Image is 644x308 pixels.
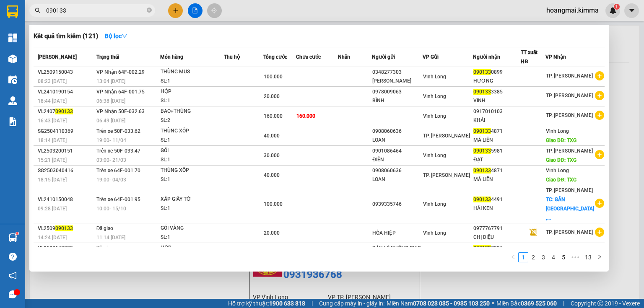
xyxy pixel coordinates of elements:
span: Trên xe 64F-001.95 [96,197,140,202]
span: 06:49 [DATE] [96,118,125,124]
span: TP. [PERSON_NAME] [423,172,470,178]
span: VP Gửi [423,54,439,60]
a: 2 [529,253,538,262]
span: Nhận: [72,8,92,17]
div: HỘP [161,243,223,253]
sup: 1 [16,232,18,235]
a: 1 [519,253,528,262]
span: search [35,8,41,13]
span: Gửi: [7,8,20,17]
div: SL: 1 [161,204,223,213]
div: 3385 [473,88,520,96]
span: 20.000 [264,230,280,236]
div: 0977767791 [473,224,520,233]
span: Giao DĐ: TXG [546,137,576,143]
li: 2 [528,252,538,262]
div: HÒA HIỆP [372,229,422,238]
button: left [508,252,518,262]
span: 10:00 - 15/10 [96,206,126,212]
div: [PERSON_NAME] [372,77,422,85]
div: SL: 1 [161,233,223,242]
div: TP. [PERSON_NAME] [72,7,139,27]
span: plus-circle [595,71,604,80]
span: Trên xe 50F-033.62 [96,128,140,134]
span: 090133 [473,69,491,75]
div: 4491 [473,195,520,204]
span: 03:00 - 21/03 [96,157,126,163]
h3: Kết quả tìm kiếm ( 121 ) [34,32,98,41]
span: TP. [PERSON_NAME] [546,229,593,235]
div: ĐIỀN [372,155,422,164]
span: 090133 [473,245,491,251]
div: SG2504110369 [38,127,94,136]
li: 4 [548,252,558,262]
div: 4871 [473,166,520,175]
li: Next Page [595,252,605,262]
span: Thu hộ [224,54,240,60]
span: down [122,33,127,39]
div: THÙNG XỐP [161,127,223,136]
span: Người gửi [372,54,395,60]
span: Trạng thái [96,54,119,60]
span: Chưa cước [296,54,321,60]
span: question-circle [9,253,17,261]
div: THÙNG XỐP [161,166,223,175]
span: plus-circle [595,228,604,237]
span: Vĩnh Long [423,93,446,99]
span: [PERSON_NAME] [38,54,77,60]
div: BAO+THÙNG [161,107,223,116]
div: SL: 1 [161,175,223,184]
span: left [511,254,516,259]
div: VINH [473,96,520,105]
span: Trên xe 64F-001.70 [96,168,140,173]
div: MÁ LIÊN [473,175,520,184]
div: 4871 [473,127,520,136]
span: 13:04 [DATE] [96,78,125,84]
span: close-circle [147,7,152,15]
div: 0901086464 [372,147,422,155]
div: 7996 [473,244,520,253]
span: 090133 [473,148,491,154]
span: TP. [PERSON_NAME] [423,133,470,139]
a: 4 [549,253,558,262]
span: 40.000 [264,172,280,178]
img: warehouse-icon [8,233,17,242]
span: Đã giao [96,225,114,231]
img: warehouse-icon [8,54,17,63]
div: 0348277303 [372,68,422,77]
div: VL2509140089 [38,244,94,253]
a: 13 [582,253,594,262]
div: ĐẠT [473,155,520,164]
div: VL2410190154 [38,88,94,96]
span: plus-circle [595,150,604,159]
span: ••• [569,252,582,262]
span: 18:44 [DATE] [38,98,67,104]
span: 15:21 [DATE] [38,157,67,163]
span: 18:15 [DATE] [38,177,67,183]
span: TP. [PERSON_NAME] [546,148,593,154]
div: MÁ LIÊN [473,136,520,145]
span: TP. [PERSON_NAME] [546,112,593,118]
span: Trên xe 50F-033.47 [96,148,140,154]
span: Giao DĐ: TXG [546,177,576,183]
span: plus-circle [595,199,604,208]
div: CHỊ DIỆU [473,233,520,242]
div: 0947286916 [72,47,139,59]
div: THÙNG MUS [161,67,223,77]
span: TT xuất HĐ [521,49,538,65]
div: 0978009063 [372,88,422,96]
span: Giao DĐ: TXG [546,157,576,163]
div: VL2509150043 [38,68,94,77]
span: Vĩnh Long [423,201,446,207]
span: TC: GẦN [GEOGRAPHIC_DATA] ,... [546,197,594,221]
div: SL: 2 [161,116,223,125]
div: LOAN [372,136,422,145]
li: Previous Page [508,252,518,262]
span: close-circle [147,8,152,13]
li: Next 5 Pages [569,252,582,262]
span: 30.000 [264,153,280,158]
div: XẤP GIẤY TỜ [161,195,223,204]
span: 11:14 [DATE] [96,235,125,241]
span: notification [9,272,17,280]
span: VP Nhận 50F-032.63 [96,109,145,114]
